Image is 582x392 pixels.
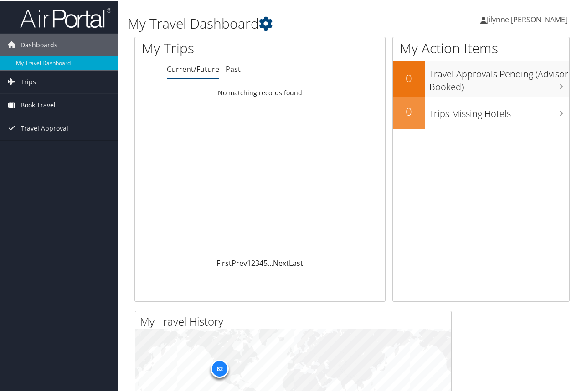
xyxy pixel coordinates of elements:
[429,102,569,119] h3: Trips Missing Hotels
[393,102,425,118] h2: 0
[20,6,111,27] img: airportal-logo.png
[211,358,229,377] div: 62
[393,96,569,127] a: 0Trips Missing Hotels
[167,63,219,73] a: Current/Future
[393,60,569,95] a: 0Travel Approvals Pending (Advisor Booked)
[21,32,57,55] span: Dashboards
[216,257,232,267] a: First
[263,257,268,267] a: 5
[268,257,273,267] span: …
[21,92,56,115] span: Book Travel
[289,257,303,267] a: Last
[393,69,425,85] h2: 0
[135,83,385,100] td: No matching records found
[142,37,274,56] h1: My Trips
[487,13,567,23] span: Jilynne [PERSON_NAME]
[21,116,68,138] span: Travel Approval
[255,257,259,267] a: 3
[247,257,251,267] a: 1
[259,257,263,267] a: 4
[21,69,36,92] span: Trips
[140,312,451,328] h2: My Travel History
[128,13,427,32] h1: My Travel Dashboard
[273,257,289,267] a: Next
[429,62,569,92] h3: Travel Approvals Pending (Advisor Booked)
[393,37,569,56] h1: My Action Items
[232,257,247,267] a: Prev
[226,63,241,73] a: Past
[480,5,577,32] a: Jilynne [PERSON_NAME]
[251,257,255,267] a: 2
